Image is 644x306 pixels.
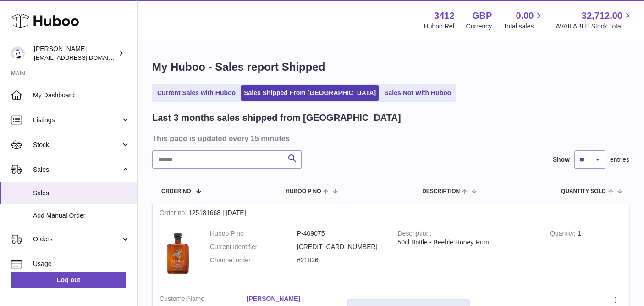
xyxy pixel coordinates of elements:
[34,45,116,62] div: [PERSON_NAME]
[297,229,384,238] dd: P-409075
[152,112,401,124] h2: Last 3 months sales shipped from [GEOGRAPHIC_DATA]
[422,188,460,194] span: Description
[297,243,384,251] dd: [CREDIT_CARD_NUMBER]
[503,22,544,31] span: Total sales
[297,256,384,265] dd: #21836
[152,133,627,143] h3: This page is updated every 15 minutes
[550,230,578,239] strong: Quantity
[33,165,121,174] span: Sales
[210,256,297,265] dt: Channel order
[553,155,570,164] label: Show
[543,222,629,288] td: 1
[11,46,25,60] img: info@beeble.buzz
[247,295,334,303] a: [PERSON_NAME]
[33,211,130,220] span: Add Manual Order
[466,22,492,31] div: Currency
[210,243,297,251] dt: Current identifier
[398,230,432,239] strong: Description
[33,235,121,244] span: Orders
[33,141,121,149] span: Stock
[160,295,247,306] dt: Name
[286,188,321,194] span: Huboo P no
[33,260,130,268] span: Usage
[516,10,534,22] span: 0.00
[472,10,492,22] strong: GBP
[33,189,130,198] span: Sales
[160,229,196,278] img: 1645181638.jpg
[381,85,454,101] a: Sales Not With Huboo
[582,10,622,22] span: 32,712.00
[610,155,629,164] span: entries
[434,10,455,22] strong: 3412
[161,188,191,194] span: Order No
[160,295,187,302] span: Customer
[153,204,629,222] div: 125181668 | [DATE]
[556,10,633,31] a: 32,712.00 AVAILABLE Stock Total
[33,91,130,100] span: My Dashboard
[398,238,536,247] div: 50cl Bottle - Beeble Honey Rum
[210,229,297,238] dt: Huboo P no
[160,209,188,219] strong: Order no
[503,10,544,31] a: 0.00 Total sales
[11,272,126,288] a: Log out
[152,60,629,74] h1: My Huboo - Sales report Shipped
[33,116,121,125] span: Listings
[561,188,606,194] span: Quantity Sold
[34,54,135,61] span: [EMAIL_ADDRESS][DOMAIN_NAME]
[154,85,239,101] a: Current Sales with Huboo
[424,22,455,31] div: Huboo Ref
[241,85,379,101] a: Sales Shipped From [GEOGRAPHIC_DATA]
[556,22,633,31] span: AVAILABLE Stock Total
